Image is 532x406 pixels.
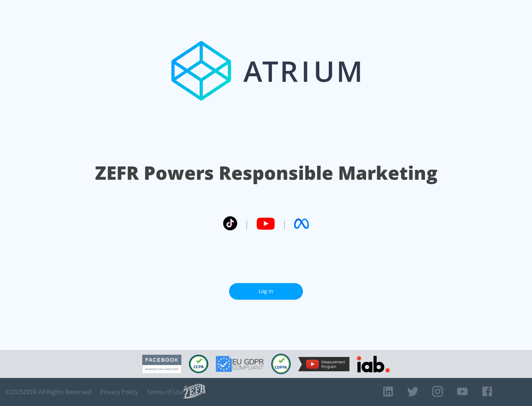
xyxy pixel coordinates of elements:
img: COPPA Compliant [271,354,291,374]
img: CCPA Compliant [189,355,208,373]
a: Privacy Policy [100,388,138,396]
img: GDPR Compliant [216,356,264,372]
span: | [282,218,287,229]
h1: ZEFR Powers Responsible Marketing [95,160,437,186]
a: Log In [229,283,303,300]
img: IAB [357,356,390,372]
span: | [245,218,249,229]
span: © 2025 ZEFR All Rights Reserved [6,388,91,396]
img: Facebook Marketing Partner [142,355,181,374]
img: YouTube Measurement Program [298,357,349,371]
a: Terms of Use [147,388,184,396]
